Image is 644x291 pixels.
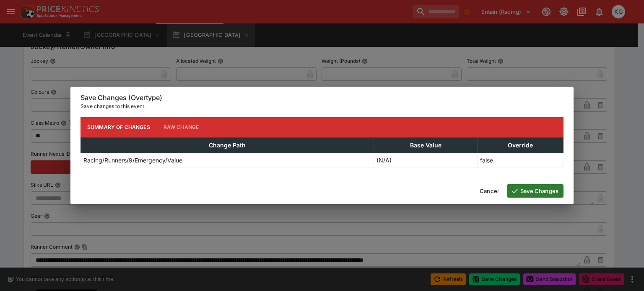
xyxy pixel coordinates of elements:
p: Racing/Runners/9/Emergency/Value [83,156,182,165]
button: Raw Change [157,117,206,137]
button: Cancel [475,184,504,198]
th: Override [478,137,563,153]
button: Save Changes [507,184,563,198]
th: Base Value [374,137,478,153]
td: (N/A) [374,153,478,167]
h6: Save Changes (Overtype) [80,93,563,102]
button: Summary of Changes [80,117,157,137]
th: Change Path [81,137,374,153]
p: Save changes to this event. [80,102,563,111]
td: false [478,153,563,167]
